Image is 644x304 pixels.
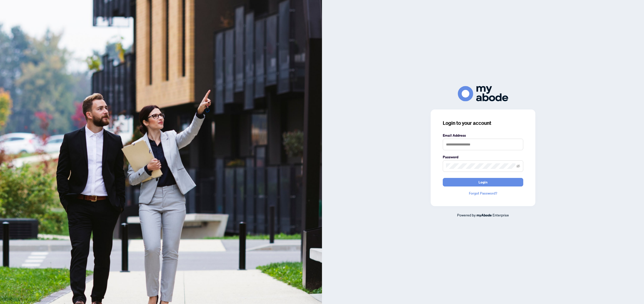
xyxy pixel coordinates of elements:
[516,164,520,168] span: eye-invisible
[476,212,492,218] a: myAbode
[443,154,523,160] label: Password
[478,178,488,186] span: Login
[458,86,508,101] img: ma-logo
[443,191,523,196] a: Forgot Password?
[493,213,509,217] span: Enterprise
[443,133,523,138] label: Email Address
[443,178,523,186] button: Login
[443,120,523,127] h3: Login to your account
[457,213,476,217] span: Powered by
